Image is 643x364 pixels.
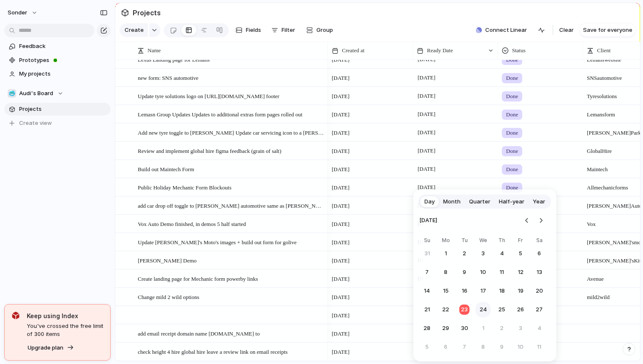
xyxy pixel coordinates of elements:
button: Monday, September 8th, 2025 [438,265,453,280]
button: Friday, September 26th, 2025 [513,302,528,317]
span: Quarter [469,198,490,206]
button: Month [439,195,465,209]
button: Friday, September 19th, 2025 [513,283,528,299]
span: Half-year [499,198,524,206]
button: Monday, September 22nd, 2025 [438,302,453,317]
button: Tuesday, September 2nd, 2025 [457,246,472,261]
button: Go to the Next Month [535,214,547,226]
button: Friday, September 5th, 2025 [513,246,528,261]
button: Quarter [465,195,495,209]
th: Saturday [532,237,547,246]
th: Tuesday [457,237,472,246]
table: September 2025 [419,237,547,355]
button: Monday, September 29th, 2025 [438,321,453,336]
span: Year [533,198,545,206]
button: Friday, October 10th, 2025 [513,339,528,355]
button: Wednesday, September 24th, 2025 [475,302,491,317]
button: Monday, September 1st, 2025 [438,246,453,261]
th: Friday [513,237,528,246]
button: Tuesday, October 7th, 2025 [457,339,472,355]
button: Saturday, September 20th, 2025 [532,283,547,299]
button: Year [529,195,549,209]
button: Saturday, October 11th, 2025 [532,339,547,355]
button: Sunday, September 14th, 2025 [419,283,435,299]
button: Sunday, September 21st, 2025 [419,302,435,317]
span: Day [424,198,435,206]
th: Thursday [494,237,509,246]
button: Sunday, September 28th, 2025 [419,321,435,336]
button: Saturday, September 13th, 2025 [532,265,547,280]
button: Thursday, October 9th, 2025 [494,339,509,355]
button: Day [420,195,439,209]
button: Saturday, September 6th, 2025 [532,246,547,261]
th: Sunday [419,237,435,246]
button: Monday, September 15th, 2025 [438,283,453,299]
button: Friday, September 12th, 2025 [513,265,528,280]
button: Thursday, September 18th, 2025 [494,283,509,299]
button: Friday, October 3rd, 2025 [513,321,528,336]
button: Thursday, September 25th, 2025 [494,302,509,317]
button: Thursday, October 2nd, 2025 [494,321,509,336]
button: Saturday, September 27th, 2025 [532,302,547,317]
span: [DATE] [419,211,437,230]
button: Half-year [495,195,529,209]
button: Saturday, October 4th, 2025 [532,321,547,336]
button: Sunday, October 5th, 2025 [419,339,435,355]
button: Monday, October 6th, 2025 [438,339,453,355]
button: Tuesday, September 9th, 2025 [457,265,472,280]
span: Month [443,198,461,206]
th: Monday [438,237,453,246]
button: Wednesday, September 3rd, 2025 [475,246,491,261]
button: Sunday, August 31st, 2025 [419,246,435,261]
button: Tuesday, September 16th, 2025 [457,283,472,299]
button: Go to the Previous Month [521,214,533,226]
button: Wednesday, September 17th, 2025 [475,283,491,299]
button: Today, Tuesday, September 23rd, 2025 [457,302,472,317]
button: Wednesday, September 10th, 2025 [475,265,491,280]
button: Wednesday, October 8th, 2025 [475,339,491,355]
button: Thursday, September 4th, 2025 [494,246,509,261]
button: Tuesday, September 30th, 2025 [457,321,472,336]
th: Wednesday [475,237,491,246]
button: Sunday, September 7th, 2025 [419,265,435,280]
button: Wednesday, October 1st, 2025 [475,321,491,336]
button: Thursday, September 11th, 2025 [494,265,509,280]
